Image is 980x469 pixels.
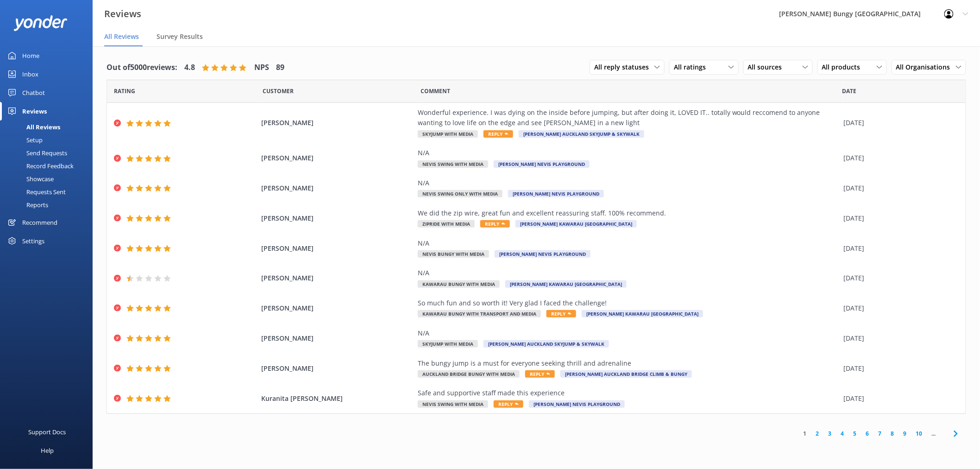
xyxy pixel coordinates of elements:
span: Reply [525,370,555,378]
div: Reports [6,198,48,211]
span: All Reviews [104,32,139,41]
span: Date [842,87,857,95]
div: N/A [418,268,839,278]
span: [PERSON_NAME] [261,118,413,128]
span: [PERSON_NAME] Nevis Playground [495,250,591,258]
span: Survey Results [157,32,203,41]
div: Showcase [6,172,54,185]
span: [PERSON_NAME] [261,213,413,223]
a: 2 [811,429,824,438]
span: All products [822,62,866,72]
span: Date [114,87,135,95]
h4: NPS [254,62,269,74]
span: [PERSON_NAME] Kawarau [GEOGRAPHIC_DATA] [515,220,637,228]
span: [PERSON_NAME] [261,243,413,254]
h4: 89 [276,62,284,74]
span: Kawarau Bungy with Transport and Media [418,310,541,317]
img: yonder-white-logo.png [14,15,67,31]
div: Requests Sent [6,185,66,198]
span: [PERSON_NAME] Kawarau [GEOGRAPHIC_DATA] [505,280,627,288]
span: Reply [480,220,510,228]
a: Requests Sent [6,185,93,198]
span: [PERSON_NAME] Auckland SkyJump & SkyWalk [519,130,644,138]
div: N/A [418,328,839,338]
span: Reply [547,310,576,317]
span: Nevis Swing with Media [418,400,488,408]
div: Support Docs [29,423,66,441]
span: [PERSON_NAME] [261,273,413,283]
a: Showcase [6,172,93,185]
div: [DATE] [844,118,954,128]
span: Question [421,87,451,95]
span: SkyJump with Media [418,340,478,348]
span: ... [927,429,941,438]
div: Recommend [22,213,57,232]
span: Auckland Bridge Bungy with Media [418,370,520,378]
div: Safe and supportive staff made this experience [418,388,839,398]
div: Record Feedback [6,159,74,172]
a: 10 [911,429,927,438]
span: [PERSON_NAME] [261,153,413,163]
a: Record Feedback [6,159,93,172]
span: [PERSON_NAME] Auckland Bridge Climb & Bungy [560,370,692,378]
div: Reviews [22,102,47,120]
div: [DATE] [844,363,954,374]
div: [DATE] [844,153,954,163]
span: Nevis Swing with Media [418,160,488,168]
span: Date [263,87,294,95]
div: [DATE] [844,303,954,313]
h4: 4.8 [184,62,195,74]
span: Kuranita [PERSON_NAME] [261,393,413,404]
span: Kawarau Bungy with Media [418,280,500,288]
h4: Out of 5000 reviews: [107,62,177,74]
span: Reply [494,400,523,408]
a: 7 [874,429,886,438]
div: Home [22,46,39,65]
a: Reports [6,198,93,211]
div: N/A [418,178,839,188]
div: N/A [418,238,839,248]
div: All Reviews [6,120,60,133]
a: Send Requests [6,146,93,159]
div: [DATE] [844,183,954,193]
div: Setup [6,133,43,146]
a: 4 [836,429,849,438]
div: Send Requests [6,146,67,159]
div: N/A [418,148,839,158]
a: 6 [861,429,874,438]
div: [DATE] [844,393,954,404]
span: SkyJump with Media [418,130,478,138]
span: [PERSON_NAME] [261,363,413,374]
span: All ratings [674,62,711,72]
div: So much fun and so worth it! Very glad I faced the challenge! [418,298,839,308]
span: Nevis Bungy with Media [418,250,489,258]
span: [PERSON_NAME] [261,303,413,313]
span: [PERSON_NAME] Nevis Playground [529,400,625,408]
span: Reply [484,130,513,138]
span: [PERSON_NAME] Nevis Playground [508,190,604,197]
span: All sources [748,62,788,72]
div: Wonderful experience. I was dying on the inside before jumping, but after doing it, LOVED IT.. to... [418,108,839,128]
span: [PERSON_NAME] Nevis Playground [494,160,590,168]
span: [PERSON_NAME] Auckland SkyJump & SkyWalk [484,340,609,348]
div: Settings [22,232,44,250]
div: [DATE] [844,273,954,283]
a: 1 [799,429,811,438]
span: Zipride with Media [418,220,475,228]
span: [PERSON_NAME] [261,333,413,343]
span: All Organisations [896,62,956,72]
a: All Reviews [6,120,93,133]
div: [DATE] [844,333,954,343]
div: Help [41,441,54,460]
div: The bungy jump is a must for everyone seeking thrill and adrenaline [418,358,839,368]
span: [PERSON_NAME] [261,183,413,193]
a: 9 [899,429,911,438]
a: 8 [886,429,899,438]
a: 3 [824,429,836,438]
div: We did the zip wire, great fun and excellent reassuring staff. 100% recommend. [418,208,839,218]
a: 5 [849,429,861,438]
div: [DATE] [844,213,954,223]
div: [DATE] [844,243,954,254]
div: Chatbot [22,83,45,102]
a: Setup [6,133,93,146]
